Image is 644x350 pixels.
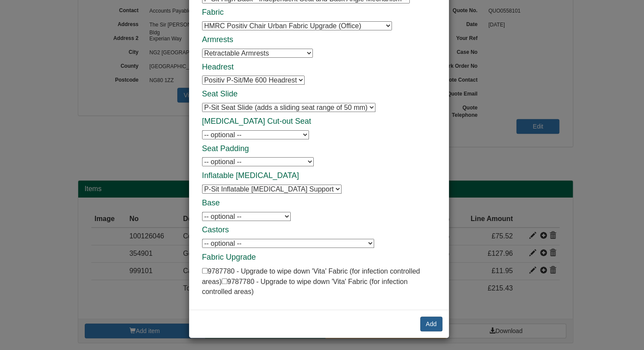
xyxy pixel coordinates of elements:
[202,8,436,17] h4: Fabric
[202,90,436,99] h4: Seat Slide
[420,317,442,331] button: Add
[202,172,436,180] h4: Inflatable [MEDICAL_DATA]
[202,63,436,72] h4: Headrest
[202,145,436,153] h4: Seat Padding
[202,199,436,208] h4: Base
[202,226,436,234] h4: Castors
[202,117,436,126] h4: [MEDICAL_DATA] Cut-out Seat
[202,253,436,262] h4: Fabric Upgrade
[202,36,436,44] h4: Armrests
